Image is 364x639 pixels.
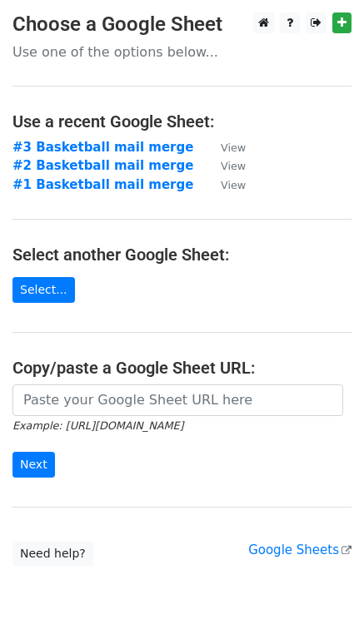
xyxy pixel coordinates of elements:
input: Next [12,452,55,478]
small: View [221,141,246,154]
h4: Use a recent Google Sheet: [12,111,352,131]
p: Use one of the options below... [12,43,352,61]
h3: Choose a Google Sheet [12,12,352,37]
h4: Copy/paste a Google Sheet URL: [12,358,352,378]
small: View [221,160,246,172]
small: Example: [URL][DOMAIN_NAME] [12,419,183,432]
a: #3 Basketball mail merge [12,140,193,155]
a: View [204,177,246,192]
a: Need help? [12,541,93,567]
a: Select... [12,277,75,303]
a: #2 Basketball mail merge [12,158,193,173]
small: View [221,179,246,191]
a: #1 Basketball mail merge [12,177,193,192]
a: View [204,140,246,155]
a: Google Sheets [248,542,352,557]
a: View [204,158,246,173]
h4: Select another Google Sheet: [12,245,352,265]
input: Paste your Google Sheet URL here [12,384,343,416]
